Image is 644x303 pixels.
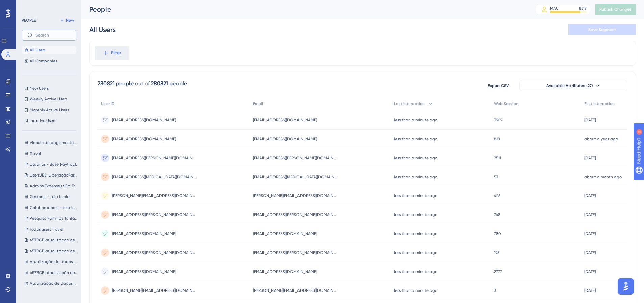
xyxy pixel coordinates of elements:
button: Available Attributes (27) [519,80,627,91]
span: [EMAIL_ADDRESS][PERSON_NAME][DOMAIN_NAME] [112,155,196,161]
span: 3969 [494,117,502,123]
button: Monthly Active Users [22,106,76,114]
span: [EMAIL_ADDRESS][MEDICAL_DATA][DOMAIN_NAME] [253,174,337,180]
span: [EMAIL_ADDRESS][DOMAIN_NAME] [253,269,317,274]
span: [EMAIL_ADDRESS][PERSON_NAME][DOMAIN_NAME] [112,212,196,217]
span: Save Segment [588,27,616,32]
span: [PERSON_NAME][EMAIL_ADDRESS][DOMAIN_NAME][PERSON_NAME] [253,288,337,293]
span: Atualização de dados 457BCB Onda 1 [30,281,78,286]
input: Search [35,33,71,38]
span: [EMAIL_ADDRESS][PERSON_NAME][DOMAIN_NAME] [253,250,337,255]
button: Weekly Active Users [22,95,76,103]
div: 280821 people [151,79,187,88]
span: 457BCB atualização de dados onda 1 [30,270,78,275]
span: All Users [30,47,45,53]
time: less than a minute ago [394,231,437,236]
button: Pesquisa Famílias Tarifárias [22,214,80,223]
span: 818 [494,136,500,142]
span: [EMAIL_ADDRESS][DOMAIN_NAME] [112,136,176,142]
button: New Users [22,84,76,92]
span: [EMAIL_ADDRESS][PERSON_NAME][DOMAIN_NAME] [253,212,337,217]
button: Todos users Travel [22,225,80,233]
time: [DATE] [584,231,596,236]
span: [EMAIL_ADDRESS][PERSON_NAME][DOMAIN_NAME] [253,155,337,161]
time: less than a minute ago [394,174,437,179]
span: Pesquisa Famílias Tarifárias [30,216,78,221]
span: Export CSV [488,83,509,88]
span: Email [253,101,263,107]
span: New Users [30,86,49,91]
button: Filter [95,46,129,60]
time: [DATE] [584,288,596,293]
span: Filter [111,49,121,57]
span: Weekly Active Users [30,96,67,102]
time: less than a minute ago [394,212,437,217]
span: [EMAIL_ADDRESS][MEDICAL_DATA][DOMAIN_NAME] [112,174,196,180]
span: 198 [494,250,500,255]
time: [DATE] [584,250,596,255]
iframe: UserGuiding AI Assistant Launcher [616,276,636,297]
button: Admins Expenses SEM Travel [22,182,80,190]
time: about a year ago [584,137,618,141]
time: [DATE] [584,269,596,274]
span: [EMAIL_ADDRESS][DOMAIN_NAME] [253,117,317,123]
span: Atualização de dados onda 2 [30,259,78,264]
time: [DATE] [584,193,596,198]
span: Last Interaction [394,101,425,107]
time: less than a minute ago [394,250,437,255]
span: [PERSON_NAME][EMAIL_ADDRESS][DOMAIN_NAME] [112,193,196,199]
button: UsersJBS_LiberaçãoFase1 [22,171,80,179]
div: 83 % [579,6,587,11]
time: [DATE] [584,212,596,217]
button: Usuários - Base Paytrack [22,160,80,168]
time: less than a minute ago [394,193,437,198]
time: less than a minute ago [394,156,437,160]
div: out of [135,79,150,88]
span: Admins Expenses SEM Travel [30,183,78,189]
span: Colaboradores - tela inicial [30,205,78,210]
div: 280821 people [98,79,134,88]
span: Publish Changes [599,7,632,12]
span: [EMAIL_ADDRESS][DOMAIN_NAME] [112,231,176,236]
button: Publish Changes [595,4,636,15]
button: New [57,16,76,24]
button: 457BCB atualização de dados onda 1 atualizada [22,247,80,255]
span: Travel [30,151,41,156]
span: 748 [494,212,500,217]
button: Atualização de dados onda 2 [22,258,80,266]
button: 457BCB atualização de dados onda 2 atualizada [22,236,80,244]
span: [PERSON_NAME][EMAIL_ADDRESS][DOMAIN_NAME][PERSON_NAME] [112,288,196,293]
time: less than a minute ago [394,288,437,293]
button: Travel [22,149,80,158]
span: [EMAIL_ADDRESS][DOMAIN_NAME] [253,136,317,142]
span: User ID [101,101,115,107]
span: 2777 [494,269,502,274]
button: All Users [22,46,76,54]
button: Inactive Users [22,117,76,125]
span: [EMAIL_ADDRESS][DOMAIN_NAME] [112,269,176,274]
span: 2511 [494,155,501,161]
span: Todos users Travel [30,227,63,232]
span: New [66,18,74,23]
span: Available Attributes (27) [546,83,593,88]
button: All Companies [22,57,76,65]
span: Usuários - Base Paytrack [30,162,77,167]
span: [PERSON_NAME][EMAIL_ADDRESS][DOMAIN_NAME] [253,193,337,199]
button: Save Segment [568,24,636,35]
div: PEOPLE [22,18,36,23]
span: 780 [494,231,501,236]
time: [DATE] [584,118,596,122]
span: Need Help? [16,2,42,10]
span: [EMAIL_ADDRESS][PERSON_NAME][DOMAIN_NAME] [112,250,196,255]
span: 457BCB atualização de dados onda 1 atualizada [30,248,78,254]
time: less than a minute ago [394,118,437,122]
time: less than a minute ago [394,269,437,274]
button: Gestores - tela inicial [22,193,80,201]
div: MAU [550,6,559,11]
time: less than a minute ago [394,137,437,141]
div: 2 [47,3,49,9]
span: Inactive Users [30,118,56,123]
div: All Users [89,25,116,34]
